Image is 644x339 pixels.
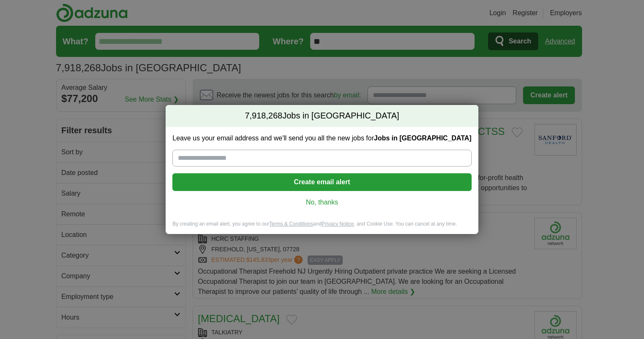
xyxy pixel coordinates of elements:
label: Leave us your email address and we'll send you all the new jobs for [172,134,471,143]
a: Terms & Conditions [269,221,313,227]
strong: Jobs in [GEOGRAPHIC_DATA] [374,135,471,142]
div: By creating an email alert, you agree to our and , and Cookie Use. You can cancel at any time. [166,221,478,234]
span: 7,918,268 [245,110,282,122]
button: Create email alert [172,173,471,191]
h2: Jobs in [GEOGRAPHIC_DATA] [166,105,478,127]
a: Privacy Notice [322,221,354,227]
a: No, thanks [179,198,464,207]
